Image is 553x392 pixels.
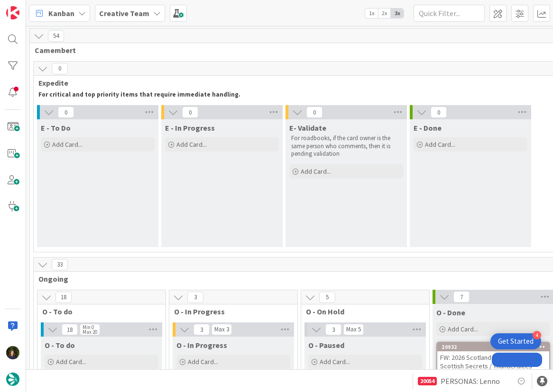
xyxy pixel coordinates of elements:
span: 0 [306,107,323,118]
div: 20054 [418,377,437,385]
span: Ongoing [38,274,545,284]
span: 18 [55,292,72,303]
div: Get Started [498,337,534,346]
span: 3 [325,324,341,335]
div: Min 0 [83,325,94,330]
span: O - To do [42,307,154,316]
img: MC [6,346,19,359]
span: 2x [378,9,391,18]
span: Add Card... [320,357,350,366]
span: Add Card... [176,140,207,149]
span: 7 [453,291,470,303]
p: For roadbooks, if the card owner is the same person who comments, then it is pending validation [291,134,401,158]
span: 33 [52,259,68,270]
span: Add Card... [52,140,83,149]
span: 3 [187,292,203,303]
span: Add Card... [425,140,455,149]
span: 0 [182,107,198,118]
span: O - Paused [308,340,344,350]
span: Add Card... [448,325,478,333]
span: O - In Progress [176,340,227,350]
img: Visit kanbanzone.com [6,6,19,19]
div: Max 5 [346,327,361,332]
span: 3 [194,324,210,335]
span: 18 [62,324,78,335]
span: 0 [431,107,447,118]
span: 5 [319,292,335,303]
span: PERSONAS: Lenno [441,375,500,387]
span: Kanban [48,8,74,19]
span: O - Done [436,308,465,317]
div: 20932 [442,344,549,350]
div: Open Get Started checklist, remaining modules: 4 [490,333,541,349]
span: Expedite [38,78,545,88]
span: 54 [48,30,64,42]
input: Quick Filter... [414,5,485,22]
b: Creative Team [99,9,149,18]
span: 0 [58,107,74,118]
img: avatar [6,373,19,386]
span: O - To do [45,340,75,350]
span: E- Validate [289,123,326,133]
span: E - To Do [41,123,71,133]
div: 20932 [437,343,549,351]
span: Add Card... [56,357,86,366]
div: Max 20 [83,330,97,334]
span: Add Card... [301,167,331,176]
span: E - Done [414,123,442,133]
span: 0 [52,63,68,74]
div: FW: 2026 Scotland Catalogue Scottish Secrets / Thunderdices [TripID:926] [437,351,549,381]
span: 1x [365,9,378,18]
strong: For critical and top priority items that require immediate handling. [38,90,240,98]
div: 4 [533,331,541,339]
span: O - In Progress [174,307,286,316]
span: Camembert [35,45,549,55]
span: O - On Hold [306,307,417,316]
span: E - In Progress [165,123,215,133]
span: 3x [391,9,404,18]
span: Add Card... [188,357,218,366]
div: Max 3 [214,327,229,332]
div: 20932FW: 2026 Scotland Catalogue Scottish Secrets / Thunderdices [TripID:926] [437,343,549,381]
